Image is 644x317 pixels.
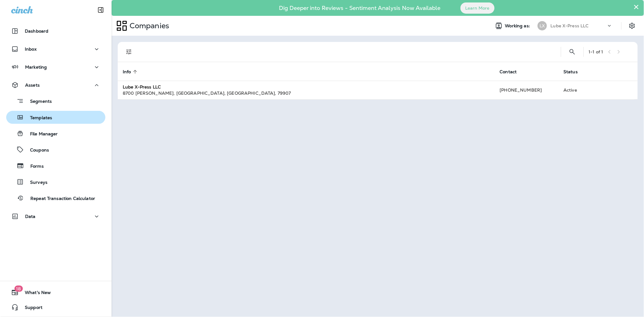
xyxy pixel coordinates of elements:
[19,305,42,312] span: Support
[6,159,105,172] button: Forms
[6,210,105,223] button: Data
[461,2,495,14] button: Learn More
[538,21,547,30] div: LX
[25,83,40,88] p: Assets
[6,94,105,108] button: Segments
[24,147,49,153] p: Coupons
[24,131,58,137] p: File Manager
[6,175,105,188] button: Surveys
[6,25,105,37] button: Dashboard
[6,143,105,156] button: Coupons
[6,111,105,124] button: Templates
[6,286,105,299] button: 18What's New
[564,69,586,75] span: Status
[500,69,517,75] span: Contact
[500,69,525,75] span: Contact
[24,99,52,105] p: Segments
[123,69,131,75] span: Info
[24,164,44,170] p: Forms
[24,196,95,202] p: Repeat Transaction Calculator
[559,81,600,99] td: Active
[6,61,105,73] button: Marketing
[123,90,490,96] div: 8700 [PERSON_NAME] , [GEOGRAPHIC_DATA] , [GEOGRAPHIC_DATA] , 79907
[25,65,47,70] p: Marketing
[24,180,47,186] p: Surveys
[14,286,23,292] span: 18
[6,301,105,314] button: Support
[261,7,459,9] p: Dig Deeper into Reviews - Sentiment Analysis Now Available
[6,192,105,205] button: Repeat Transaction Calculator
[6,43,105,55] button: Inbox
[24,115,52,121] p: Templates
[19,290,51,297] span: What's New
[564,69,578,75] span: Status
[123,46,135,58] button: Filters
[633,2,639,12] button: Close
[566,46,579,58] button: Search Companies
[6,79,105,91] button: Assets
[495,81,559,99] td: [PHONE_NUMBER]
[505,23,532,29] span: Working as:
[92,4,109,16] button: Collapse Sidebar
[551,23,589,28] p: Lube X-Press LLC
[589,49,603,54] div: 1 - 1 of 1
[123,84,161,90] strong: Lube X-Press LLC
[6,127,105,140] button: File Manager
[627,20,638,31] button: Settings
[127,21,169,30] p: Companies
[25,29,48,34] p: Dashboard
[25,214,36,219] p: Data
[123,69,139,75] span: Info
[25,47,37,52] p: Inbox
